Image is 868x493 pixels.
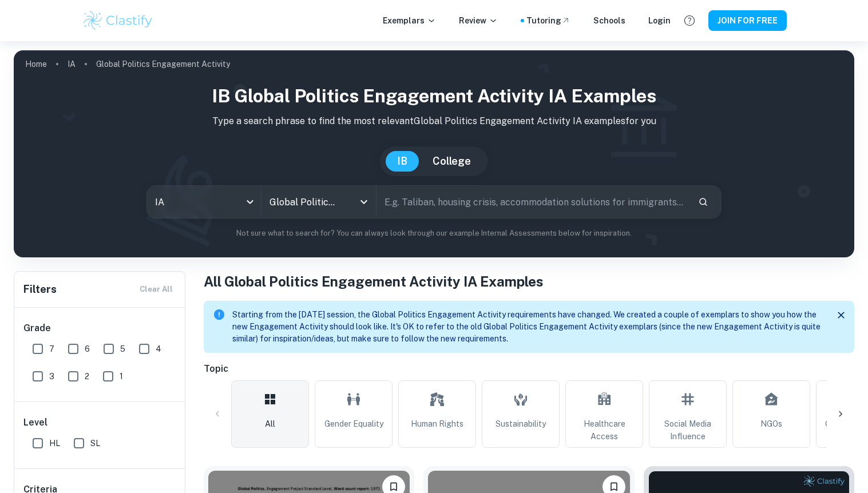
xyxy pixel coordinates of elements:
span: SL [90,437,100,450]
button: IB [386,151,419,172]
span: 7 [49,343,54,355]
span: 1 [120,370,123,383]
input: E.g. Taliban, housing crisis, accommodation solutions for immigrants... [376,186,689,218]
button: JOIN FOR FREE [708,10,787,31]
span: 2 [85,370,89,383]
h6: Grade [23,321,177,335]
h6: Topic [204,362,854,376]
p: Not sure what to search for? You can always look through our example Internal Assessments below f... [23,228,845,239]
h6: Filters [23,281,57,297]
button: Search [693,192,713,212]
h1: All Global Politics Engagement Activity IA Examples [204,271,854,292]
span: Sustainability [496,418,546,430]
p: Starting from the [DATE] session, the Global Politics Engagement Activity requirements have chang... [232,309,823,345]
span: Healthcare Access [570,418,638,443]
button: Close [833,307,850,324]
a: Schools [593,14,625,27]
h6: Level [23,416,177,430]
span: All [265,418,275,430]
span: Social Media Influence [654,418,722,443]
p: Global Politics Engagement Activity [96,58,230,70]
p: Type a search phrase to find the most relevant Global Politics Engagement Activity IA examples fo... [23,114,845,128]
h1: IB Global Politics Engagement Activity IA examples [23,82,845,110]
p: Exemplars [383,14,436,27]
span: 3 [49,370,54,383]
a: Login [648,14,671,27]
a: Tutoring [526,14,570,27]
img: Clastify logo [82,9,154,32]
span: Gender Equality [324,418,383,430]
span: 4 [156,343,161,355]
span: HL [49,437,60,450]
div: IA [147,186,261,218]
img: profile cover [14,50,854,257]
a: Home [25,56,47,72]
button: College [421,151,482,172]
a: IA [68,56,76,72]
span: NGOs [760,418,782,430]
span: 6 [85,343,90,355]
p: Review [459,14,498,27]
button: Open [356,194,372,210]
span: Human Rights [411,418,463,430]
span: 5 [120,343,125,355]
button: Help and Feedback [680,11,699,30]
